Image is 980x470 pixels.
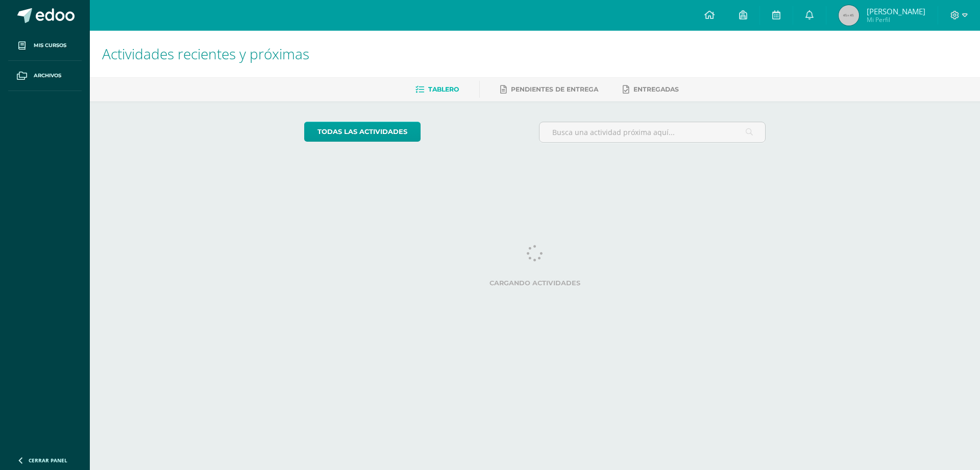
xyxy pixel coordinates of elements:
[500,81,598,98] a: Pendientes de entrega
[511,85,598,93] span: Pendientes de entrega
[34,72,61,80] span: Archivos
[8,61,82,91] a: Archivos
[633,85,679,93] span: Entregadas
[415,81,459,98] a: Tablero
[8,31,82,61] a: Mis cursos
[304,122,421,142] a: todas las Actividades
[304,279,766,287] label: Cargando actividades
[839,5,859,26] img: 45x45
[867,15,925,24] span: Mi Perfil
[102,44,309,63] span: Actividades recientes y próximas
[540,122,766,142] input: Busca una actividad próxima aquí...
[34,41,66,50] span: Mis cursos
[867,6,925,16] span: [PERSON_NAME]
[623,81,679,98] a: Entregadas
[29,457,67,464] span: Cerrar panel
[428,85,459,93] span: Tablero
